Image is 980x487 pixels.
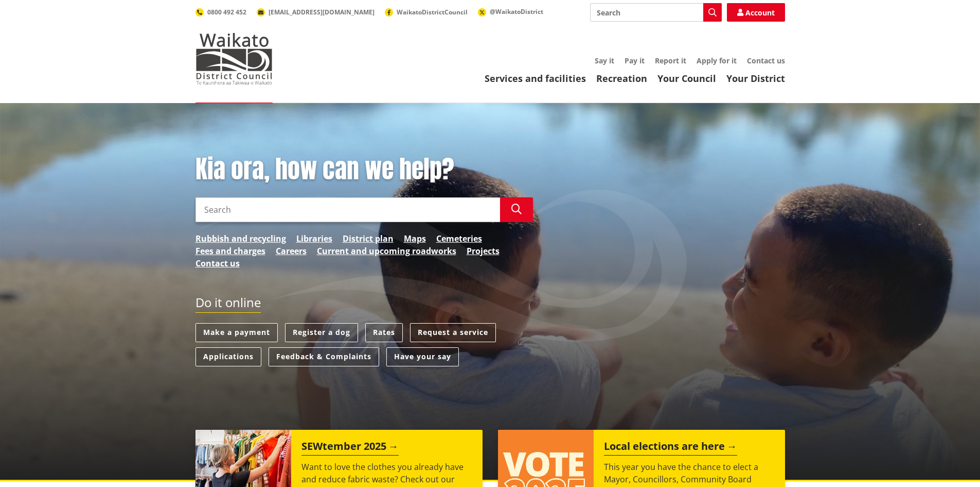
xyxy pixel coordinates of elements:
[296,232,332,245] a: Libraries
[404,232,426,245] a: Maps
[207,8,246,16] span: 0800 492 452
[726,72,785,85] a: Your District
[657,72,716,85] a: Your Council
[595,56,614,65] a: Say it
[655,56,686,65] a: Report it
[478,7,543,16] a: @WaikatoDistrict
[343,232,394,245] a: District plan
[257,8,375,16] a: [EMAIL_ADDRESS][DOMAIN_NAME]
[195,8,246,16] a: 0800 492 452
[195,257,240,270] a: Contact us
[195,323,278,342] a: Make a payment
[195,232,286,245] a: Rubbish and recycling
[747,56,785,65] a: Contact us
[727,3,785,22] a: Account
[596,72,647,85] a: Recreation
[276,245,307,257] a: Careers
[269,8,375,16] span: [EMAIL_ADDRESS][DOMAIN_NAME]
[590,3,722,22] input: Search input
[385,8,468,16] a: WaikatoDistrictCouncil
[365,323,403,342] a: Rates
[410,323,496,342] a: Request a service
[195,155,533,184] h1: Kia ora, how can we help?
[195,245,265,257] a: Fees and charges
[269,347,379,366] a: Feedback & Complaints
[604,440,737,456] h2: Local elections are here
[490,7,543,16] span: @WaikatoDistrict
[195,33,273,85] img: Waikato District Council - Te Kaunihera aa Takiwaa o Waikato
[467,245,500,257] a: Projects
[195,295,261,313] h2: Do it online
[397,8,468,16] span: WaikatoDistrictCouncil
[285,323,358,342] a: Register a dog
[195,347,261,366] a: Applications
[697,56,737,65] a: Apply for it
[625,56,645,65] a: Pay it
[317,245,456,257] a: Current and upcoming roadworks
[436,232,482,245] a: Cemeteries
[386,347,459,366] a: Have your say
[301,440,399,456] h2: SEWtember 2025
[195,197,500,222] input: Search input
[485,72,586,85] a: Services and facilities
